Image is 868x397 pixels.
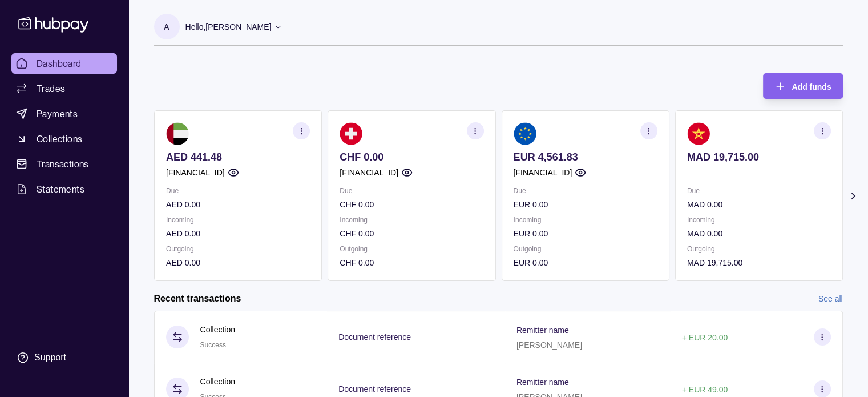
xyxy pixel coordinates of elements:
[338,384,411,394] p: Document reference
[513,214,657,226] p: Incoming
[513,243,657,255] p: Outgoing
[792,82,831,91] span: Add funds
[200,323,235,336] p: Collection
[37,57,82,70] span: Dashboard
[37,107,78,121] span: Payments
[687,122,709,145] img: ma
[185,21,272,33] p: Hello, [PERSON_NAME]
[340,151,483,163] p: CHF 0.00
[37,82,65,95] span: Trades
[340,166,398,179] p: [FINANCIAL_ID]
[340,122,362,145] img: ch
[687,185,830,197] p: Due
[763,73,842,99] button: Add funds
[340,214,483,226] p: Incoming
[340,256,483,269] p: CHF 0.00
[513,151,657,163] p: EUR 4,561.83
[34,351,66,364] div: Support
[11,179,117,199] a: Statements
[687,214,830,226] p: Incoming
[166,166,225,179] p: [FINANCIAL_ID]
[340,243,483,255] p: Outgoing
[516,340,582,350] p: [PERSON_NAME]
[11,129,117,149] a: Collections
[166,227,310,240] p: AED 0.00
[37,132,82,146] span: Collections
[687,256,830,269] p: MAD 19,715.00
[687,243,830,255] p: Outgoing
[166,214,310,226] p: Incoming
[513,185,657,197] p: Due
[11,78,117,99] a: Trades
[37,182,84,196] span: Statements
[166,198,310,211] p: AED 0.00
[513,227,657,240] p: EUR 0.00
[818,292,843,305] a: See all
[687,227,830,240] p: MAD 0.00
[11,53,117,74] a: Dashboard
[687,151,830,163] p: MAD 19,715.00
[164,21,169,33] p: A
[166,151,310,163] p: AED 441.48
[687,198,830,211] p: MAD 0.00
[516,326,569,335] p: Remitter name
[166,122,189,145] img: ae
[340,227,483,240] p: CHF 0.00
[513,166,572,179] p: [FINANCIAL_ID]
[166,185,310,197] p: Due
[513,256,657,269] p: EUR 0.00
[516,378,569,387] p: Remitter name
[200,375,235,388] p: Collection
[513,122,536,145] img: eu
[166,243,310,255] p: Outgoing
[682,333,728,342] p: + EUR 20.00
[682,385,728,394] p: + EUR 49.00
[340,198,483,211] p: CHF 0.00
[166,256,310,269] p: AED 0.00
[11,154,117,174] a: Transactions
[37,157,89,171] span: Transactions
[340,185,483,197] p: Due
[338,332,411,342] p: Document reference
[11,103,117,124] a: Payments
[513,198,657,211] p: EUR 0.00
[200,341,226,349] span: Success
[11,346,117,370] a: Support
[154,292,241,305] h2: Recent transactions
